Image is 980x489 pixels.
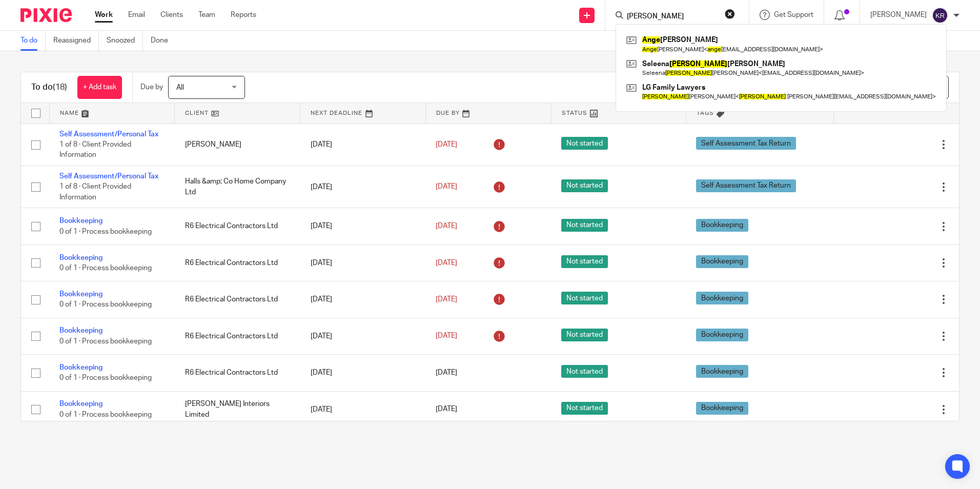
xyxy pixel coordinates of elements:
[175,244,300,281] td: R6 Electrical Contractors Ltd
[59,374,152,381] span: 0 of 1 · Process bookkeeping
[128,10,145,20] a: Email
[561,179,608,192] span: Not started
[59,264,152,272] span: 0 of 1 · Process bookkeeping
[21,31,46,51] a: To do
[300,166,426,208] td: [DATE]
[932,7,948,24] img: svg%3E
[59,254,103,261] a: Bookkeeping
[176,84,184,91] span: All
[696,292,748,304] span: Bookkeeping
[175,208,300,244] td: R6 Electrical Contractors Ltd
[870,10,927,20] p: [PERSON_NAME]
[626,12,718,22] input: Search
[436,259,457,267] span: [DATE]
[436,141,457,148] span: [DATE]
[561,219,608,232] span: Not started
[59,301,152,309] span: 0 of 1 · Process bookkeeping
[21,8,72,22] img: Pixie
[774,11,813,18] span: Get Support
[300,318,426,354] td: [DATE]
[696,402,748,415] span: Bookkeeping
[175,318,300,354] td: R6 Electrical Contractors Ltd
[175,281,300,318] td: R6 Electrical Contractors Ltd
[59,338,152,345] span: 0 of 1 · Process bookkeeping
[77,76,122,99] a: + Add task
[59,184,131,201] span: 1 of 8 · Client Provided Information
[59,400,103,407] a: Bookkeeping
[175,391,300,427] td: [PERSON_NAME] Interiors Limited
[53,83,67,91] span: (18)
[725,9,735,19] button: Clear
[300,355,426,391] td: [DATE]
[175,355,300,391] td: R6 Electrical Contractors Ltd
[300,124,426,166] td: [DATE]
[59,141,131,159] span: 1 of 8 · Client Provided Information
[436,296,457,303] span: [DATE]
[95,10,113,20] a: Work
[59,291,103,298] a: Bookkeeping
[436,406,457,413] span: [DATE]
[53,31,99,51] a: Reassigned
[231,10,256,20] a: Reports
[300,244,426,281] td: [DATE]
[561,137,608,150] span: Not started
[696,219,748,232] span: Bookkeeping
[198,10,215,20] a: Team
[31,82,67,93] h1: To do
[436,184,457,191] span: [DATE]
[300,391,426,427] td: [DATE]
[59,173,158,180] a: Self Assessment/Personal Tax
[175,124,300,166] td: [PERSON_NAME]
[59,411,152,418] span: 0 of 1 · Process bookkeeping
[59,228,152,235] span: 0 of 1 · Process bookkeeping
[160,10,183,20] a: Clients
[140,82,163,92] p: Due by
[107,31,143,51] a: Snoozed
[151,31,176,51] a: Done
[300,281,426,318] td: [DATE]
[59,131,158,138] a: Self Assessment/Personal Tax
[436,222,457,230] span: [DATE]
[696,365,748,378] span: Bookkeeping
[59,327,103,334] a: Bookkeeping
[59,217,103,225] a: Bookkeeping
[561,365,608,378] span: Not started
[561,402,608,415] span: Not started
[697,110,714,116] span: Tags
[696,179,796,192] span: Self Assessment Tax Return
[436,333,457,340] span: [DATE]
[175,166,300,208] td: Halls &amp; Co Home Company Ltd
[59,364,103,371] a: Bookkeeping
[696,255,748,268] span: Bookkeeping
[561,292,608,304] span: Not started
[561,329,608,341] span: Not started
[696,329,748,341] span: Bookkeeping
[436,369,457,376] span: [DATE]
[561,255,608,268] span: Not started
[300,208,426,244] td: [DATE]
[696,137,796,150] span: Self Assessment Tax Return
